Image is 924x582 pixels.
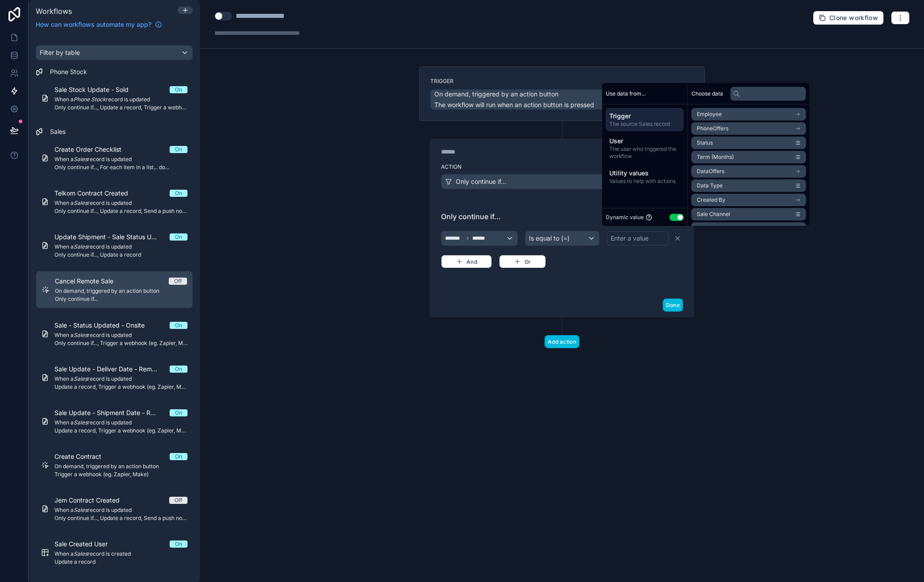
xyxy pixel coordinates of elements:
[74,375,87,382] em: Sales
[40,49,80,56] span: Filter by table
[609,121,680,128] span: The source Sales record
[74,156,87,162] em: Sales
[175,497,182,504] div: Off
[456,177,506,186] span: Only continue if...
[36,20,151,29] span: How can workflows automate my app?
[32,20,166,29] a: How can workflows automate my app?
[175,409,182,416] div: On
[175,322,182,329] div: On
[74,96,106,103] em: Phone Stock
[54,251,187,258] span: Only continue if..., Update a record
[54,104,187,111] span: Only continue if..., Update a record, Trigger a webhook (eg. Zapier, Make)
[609,178,680,185] span: Values to help with actions
[441,174,683,189] button: Only continue if...
[175,233,182,241] div: On
[813,11,884,25] button: Clone workflow
[74,332,87,338] em: Sales
[174,278,182,285] div: Off
[606,90,645,97] span: Use data from...
[602,104,687,192] div: scrollable content
[36,491,193,527] a: Jem Contract CreatedOffWhen aSalesrecord is updatedOnly continue if..., Update a record, Send a p...
[54,496,130,505] span: Jem Contract Created
[36,534,193,571] a: Sale Created UserOnWhen aSalesrecord is createdUpdate a record
[175,86,182,93] div: On
[54,515,187,522] span: Only continue if..., Update a record, Send a push notification
[36,403,193,440] a: Sale Update - Shipment Date - RemoteOnWhen aSalesrecord is updatedUpdate a record, Trigger a webh...
[74,419,87,426] em: Sales
[691,90,723,97] span: Choose data
[609,112,680,121] span: Trigger
[663,299,683,312] button: Done
[441,255,492,268] button: And
[55,287,187,295] span: On demand, triggered by an action button
[50,127,66,136] span: Sales
[54,200,187,207] span: When a record is updated
[54,540,118,549] span: Sale Created User
[434,101,594,108] span: The workflow will run when an action button is pressed
[175,190,182,197] div: On
[54,321,155,330] span: Sale - Status Updated - Onsite
[36,45,193,60] button: Filter by table
[54,558,187,565] span: Update a record
[50,67,87,76] span: Phone Stock
[609,137,680,145] span: User
[54,471,187,478] span: Trigger a webhook (eg. Zapier, Make)
[54,365,170,374] span: Sale Update - Deliver Date - Remote
[36,316,193,352] a: Sale - Status Updated - OnsiteOnWhen aSalesrecord is updatedOnly continue if..., Trigger a webhoo...
[36,140,193,176] a: Create Order ChecklistOnWhen aSalesrecord is updatedOnly continue if..., For each item in a list....
[54,340,187,347] span: Only continue if..., Trigger a webhook (eg. Zapier, Make)
[36,447,193,483] a: Create ContractOnOn demand, triggered by an action buttonTrigger a webhook (eg. Zapier, Make)
[36,7,72,16] span: Workflows
[54,243,187,250] span: When a record is updated
[430,89,694,110] button: On demand, triggered by an action buttonThe workflow will run when an action button is pressed
[525,231,599,246] button: Is equal to (=)
[54,419,187,426] span: When a record is updated
[175,146,182,153] div: On
[74,507,87,513] em: Sales
[175,453,182,460] div: On
[54,233,170,241] span: Update Shipment - Sale Status Updated
[54,96,187,103] span: When a record is updated
[609,145,680,160] span: The user who triggered the workflow
[54,427,187,434] span: Update a record, Trigger a webhook (eg. Zapier, Make)
[175,366,182,373] div: On
[175,540,182,548] div: On
[29,34,200,582] div: scrollable content
[54,383,187,391] span: Update a record, Trigger a webhook (eg. Zapier, Make)
[54,507,187,514] span: When a record is updated
[54,550,187,557] span: When a record is created
[54,164,187,171] span: Only continue if..., For each item in a list... do...
[36,271,193,308] a: Cancel Remote SaleOffOn demand, triggered by an action buttonOnly continue if...
[54,452,112,461] span: Create Contract
[74,200,87,206] em: Sales
[545,335,579,348] button: Add action
[611,234,649,243] div: Enter a value
[36,359,193,396] a: Sale Update - Deliver Date - RemoteOnWhen aSalesrecord is updatedUpdate a record, Trigger a webho...
[36,227,193,264] a: Update Shipment - Sale Status UpdatedOnWhen aSalesrecord is updatedOnly continue if..., Update a ...
[54,408,170,417] span: Sale Update - Shipment Date - Remote
[829,14,878,22] span: Clone workflow
[54,85,139,94] span: Sale Stock Update - Sold
[54,156,187,163] span: When a record is updated
[609,169,680,178] span: Utility values
[441,163,683,170] label: Action
[499,255,546,268] button: Or
[54,189,139,198] span: Telkom Contract Created
[54,145,132,154] span: Create Order Checklist
[36,80,193,116] a: Sale Stock Update - SoldOnWhen aPhone Stockrecord is updatedOnly continue if..., Update a record,...
[54,208,187,215] span: Only continue if..., Update a record, Send a push notification
[36,183,193,220] a: Telkom Contract CreatedOnWhen aSalesrecord is updatedOnly continue if..., Update a record, Send a...
[55,277,124,286] span: Cancel Remote Sale
[74,243,87,250] em: Sales
[55,295,187,303] span: Only continue if...
[434,90,558,99] span: On demand, triggered by an action button
[74,550,87,557] em: Sales
[54,332,187,339] span: When a record is updated
[606,214,644,221] span: Dynamic value
[529,234,570,243] span: Is equal to (=)
[430,78,694,85] label: Trigger
[54,463,187,470] span: On demand, triggered by an action button
[54,375,187,382] span: When a record is updated
[441,211,683,222] span: Only continue if...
